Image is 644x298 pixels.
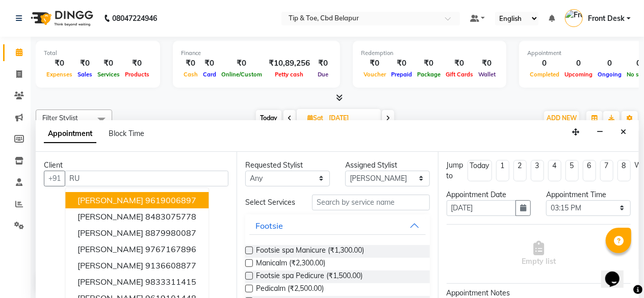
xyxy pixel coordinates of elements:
[595,58,624,69] div: 0
[145,260,196,270] ngb-highlight: 9136608877
[256,270,363,283] span: Footsie spa Pedicure (₹1,500.00)
[527,58,562,69] div: 0
[145,211,196,222] ngb-highlight: 8483075778
[600,160,613,181] li: 7
[44,125,96,143] span: Appointment
[544,111,579,125] button: ADD NEW
[565,9,583,27] img: Front Desk
[78,211,143,222] span: [PERSON_NAME]
[26,4,96,33] img: logo
[65,171,228,186] input: Search by Name/Mobile/Email/Code
[443,71,476,78] span: Gift Cards
[447,200,517,216] input: yyyy-mm-dd
[389,58,415,69] div: ₹0
[476,71,498,78] span: Wallet
[601,257,634,288] iframe: chat widget
[443,58,476,69] div: ₹0
[361,49,498,58] div: Redemption
[256,258,325,270] span: Manicalm (₹2,300.00)
[415,58,443,69] div: ₹0
[112,4,157,33] b: 08047224946
[200,58,219,69] div: ₹0
[95,71,122,78] span: Services
[256,245,364,258] span: Footsie spa Manicure (₹1,300.00)
[326,111,377,126] input: 2025-09-06
[255,220,283,232] div: Footsie
[75,71,95,78] span: Sales
[345,160,430,171] div: Assigned Stylist
[75,58,95,69] div: ₹0
[219,71,265,78] span: Online/Custom
[145,277,196,287] ngb-highlight: 9833311415
[314,58,332,69] div: ₹0
[522,241,556,267] span: Empty list
[44,49,152,58] div: Total
[238,197,304,208] div: Select Services
[361,71,389,78] span: Voucher
[447,189,531,200] div: Appointment Date
[78,244,143,254] span: [PERSON_NAME]
[616,124,631,140] button: Close
[476,58,498,69] div: ₹0
[562,58,595,69] div: 0
[44,71,75,78] span: Expenses
[181,49,332,58] div: Finance
[305,114,326,122] span: Sat
[548,160,561,181] li: 4
[361,58,389,69] div: ₹0
[78,195,143,205] span: [PERSON_NAME]
[595,71,624,78] span: Ongoing
[470,160,490,171] div: Today
[583,160,596,181] li: 6
[588,13,625,24] span: Front Desk
[95,58,122,69] div: ₹0
[249,216,425,235] button: Footsie
[181,58,200,69] div: ₹0
[447,160,463,181] div: Jump to
[565,160,579,181] li: 5
[562,71,595,78] span: Upcoming
[42,114,78,122] span: Filter Stylist
[496,160,509,181] li: 1
[256,110,281,126] span: Today
[415,71,443,78] span: Package
[78,260,143,270] span: [PERSON_NAME]
[181,71,200,78] span: Cash
[256,283,324,296] span: Pedicalm (₹2,500.00)
[78,228,143,238] span: [PERSON_NAME]
[200,71,219,78] span: Card
[531,160,544,181] li: 3
[78,277,143,287] span: [PERSON_NAME]
[312,195,430,210] input: Search by service name
[122,71,152,78] span: Products
[145,195,196,205] ngb-highlight: 9619006897
[245,160,330,171] div: Requested Stylist
[315,71,331,78] span: Due
[389,71,415,78] span: Prepaid
[546,189,631,200] div: Appointment Time
[109,129,144,138] span: Block Time
[547,114,577,122] span: ADD NEW
[513,160,527,181] li: 2
[145,228,196,238] ngb-highlight: 8879980087
[44,58,75,69] div: ₹0
[219,58,265,69] div: ₹0
[44,171,65,186] button: +91
[527,71,562,78] span: Completed
[122,58,152,69] div: ₹0
[617,160,631,181] li: 8
[145,244,196,254] ngb-highlight: 9767167896
[265,58,314,69] div: ₹10,89,256
[44,160,228,171] div: Client
[273,71,306,78] span: Petty cash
